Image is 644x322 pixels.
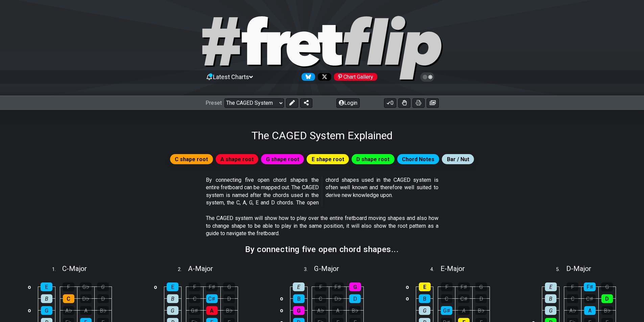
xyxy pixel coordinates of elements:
div: B♭ [223,306,235,315]
div: F♯ [584,282,596,291]
div: F [567,282,578,291]
div: B♭ [97,306,109,315]
div: A [332,306,343,315]
div: B♭ [601,306,613,315]
div: D♭ [332,294,343,303]
div: D [97,294,109,303]
span: 2 . [178,266,188,273]
div: G♯ [441,306,452,315]
td: o [403,281,411,293]
button: Print [412,98,425,108]
button: Edit Preset [286,98,298,108]
span: Latest Charts [213,73,249,80]
div: C [189,294,200,303]
td: o [25,281,33,293]
div: D [349,294,361,303]
div: B [41,294,52,303]
div: B♭ [475,306,487,315]
div: A♭ [315,306,326,315]
div: G [419,306,430,315]
div: G [167,306,178,315]
div: G♯ [189,306,200,315]
h1: The CAGED System Explained [252,129,392,142]
div: G [545,306,556,315]
div: D♭ [80,294,92,303]
div: A [80,306,92,315]
div: E [419,282,431,291]
p: The CAGED system will show how to play over the entire fretboard moving shapes and also how to ch... [206,215,438,237]
a: Follow #fretflip at X [315,73,331,81]
td: o [403,293,411,304]
span: G shape root [266,154,299,164]
span: 4 . [430,266,440,273]
span: D shape root [356,154,389,164]
span: Bar / Nut [447,154,469,164]
div: A [458,306,470,315]
span: E shape root [312,154,344,164]
div: E [293,282,305,291]
span: Toggle light / dark theme [424,74,431,80]
div: G [41,306,52,315]
div: G [475,282,487,291]
div: F [315,282,327,291]
div: A [206,306,218,315]
button: Share Preset [300,98,312,108]
button: 0 [384,98,396,108]
div: B [293,294,305,303]
div: C [63,294,74,303]
div: F♯ [458,282,470,291]
button: Create image [427,98,439,108]
span: C shape root [175,154,208,164]
div: E [545,282,557,291]
div: A♭ [567,306,578,315]
h2: By connecting five open chord shapes... [245,246,399,253]
select: Preset [224,98,284,108]
div: A [584,306,596,315]
div: G [293,306,305,315]
div: D [475,294,487,303]
div: C [315,294,326,303]
span: Preset [206,100,222,106]
div: E [41,282,52,291]
a: #fretflip at Pinterest [331,73,377,81]
span: 1 . [52,266,62,273]
div: G [223,282,235,291]
div: D [601,294,613,303]
div: C [441,294,452,303]
div: C♯ [206,294,218,303]
div: A♭ [63,306,74,315]
div: F [63,282,74,291]
div: C [567,294,578,303]
div: F [189,282,200,291]
div: C♯ [458,294,470,303]
div: B [167,294,178,303]
p: By connecting five open chord shapes the entire fretboard can be mapped out. The CAGED system is ... [206,176,438,207]
td: o [25,304,33,316]
div: F [441,282,453,291]
div: Chart Gallery [334,73,377,81]
td: o [278,293,286,304]
div: E [167,282,178,291]
div: B [419,294,430,303]
span: 3 . [304,266,314,273]
div: F♯ [206,282,218,291]
div: D [223,294,235,303]
span: 5 . [556,266,566,273]
button: Toggle Dexterity for all fretkits [398,98,410,108]
span: C - Major [62,265,87,273]
span: Chord Notes [402,154,434,164]
div: C♯ [584,294,596,303]
div: B [545,294,556,303]
div: G [97,282,109,291]
div: B♭ [349,306,361,315]
span: A - Major [188,265,213,273]
span: D - Major [566,265,591,273]
td: o [278,304,286,316]
div: G [601,282,613,291]
div: F♯ [332,282,344,291]
button: Login [336,98,360,108]
div: G♭ [80,282,92,291]
span: A shape root [220,154,254,164]
a: Follow #fretflip at Bluesky [299,73,315,81]
div: G [349,282,361,291]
